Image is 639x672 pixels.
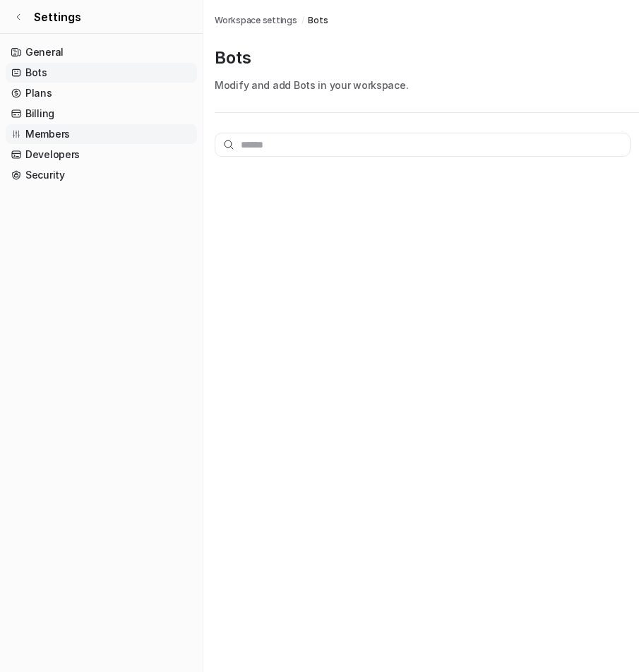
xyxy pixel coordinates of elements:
[215,14,297,27] a: Workspace settings
[6,42,197,62] a: General
[6,63,197,83] a: Bots
[301,14,304,27] span: /
[6,83,197,103] a: Plans
[6,124,197,144] a: Members
[6,104,197,124] a: Billing
[34,8,81,25] span: Settings
[6,145,197,164] a: Developers
[308,14,328,27] a: Bots
[6,165,197,185] a: Security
